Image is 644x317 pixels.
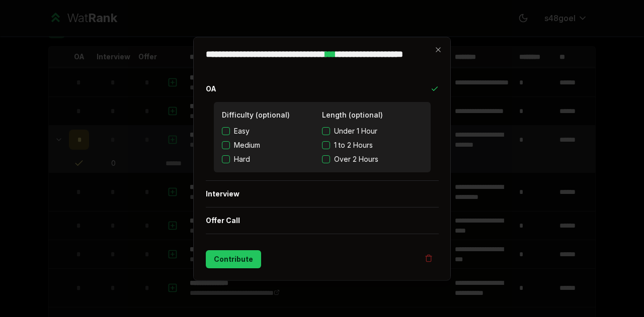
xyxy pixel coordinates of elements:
span: Medium [234,140,260,150]
label: Difficulty (optional) [222,110,290,119]
span: 1 to 2 Hours [334,140,373,150]
span: Easy [234,126,250,136]
button: Offer Call [206,207,439,233]
button: Over 2 Hours [322,155,330,163]
button: Interview [206,180,439,206]
button: OA [206,75,439,101]
button: Medium [222,141,230,149]
span: Hard [234,154,250,164]
button: 1 to 2 Hours [322,141,330,149]
label: Length (optional) [322,110,383,119]
button: Contribute [206,250,261,268]
span: Over 2 Hours [334,154,378,164]
button: Easy [222,127,230,135]
button: Hard [222,155,230,163]
div: OA [206,101,439,180]
span: Under 1 Hour [334,126,377,136]
button: Under 1 Hour [322,127,330,135]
